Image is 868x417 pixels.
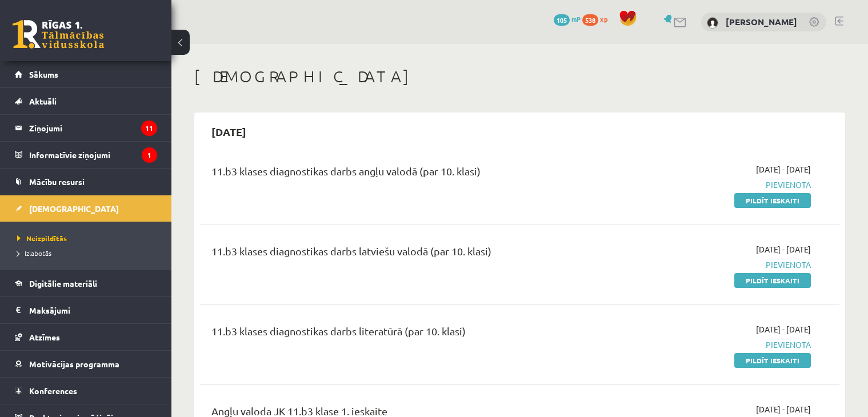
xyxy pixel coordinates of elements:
[600,14,607,23] span: xp
[142,147,157,163] i: 1
[15,115,157,141] a: Ziņojumi11
[15,270,157,296] a: Digitālie materiāli
[707,17,718,29] img: Anastasija Voino
[571,14,581,23] span: mP
[756,243,811,255] span: [DATE] - [DATE]
[29,115,157,141] legend: Ziņojumi
[756,323,811,335] span: [DATE] - [DATE]
[554,14,581,23] a: 105 mP
[15,169,157,195] a: Mācību resursi
[734,193,811,208] a: Pildīt ieskaiti
[211,163,605,185] div: 11.b3 klases diagnostikas darbs angļu valodā (par 10. klasi)
[622,259,811,271] span: Pievienota
[29,332,60,342] span: Atzīmes
[29,278,97,288] span: Digitālie materiāli
[17,248,51,258] span: Izlabotās
[15,378,157,404] a: Konferences
[726,16,797,27] a: [PERSON_NAME]
[211,323,605,344] div: 11.b3 klases diagnostikas darbs literatūrā (par 10. klasi)
[141,121,157,136] i: 11
[29,203,119,214] span: [DEMOGRAPHIC_DATA]
[756,403,811,415] span: [DATE] - [DATE]
[13,20,104,49] a: Rīgas 1. Tālmācības vidusskola
[29,177,85,187] span: Mācību resursi
[29,386,77,396] span: Konferences
[200,118,258,145] h2: [DATE]
[17,234,67,243] span: Neizpildītās
[734,273,811,288] a: Pildīt ieskaiti
[29,359,119,369] span: Motivācijas programma
[15,142,157,168] a: Informatīvie ziņojumi1
[622,339,811,351] span: Pievienota
[582,14,613,23] a: 538 xp
[211,243,605,264] div: 11.b3 klases diagnostikas darbs latviešu valodā (par 10. klasi)
[15,61,157,87] a: Sākums
[756,163,811,175] span: [DATE] - [DATE]
[17,248,160,258] a: Izlabotās
[29,297,157,323] legend: Maksājumi
[554,14,570,26] span: 105
[29,96,57,106] span: Aktuāli
[582,14,598,26] span: 538
[15,195,157,222] a: [DEMOGRAPHIC_DATA]
[15,351,157,377] a: Motivācijas programma
[29,142,157,168] legend: Informatīvie ziņojumi
[15,297,157,323] a: Maksājumi
[15,324,157,350] a: Atzīmes
[194,67,845,86] h1: [DEMOGRAPHIC_DATA]
[29,69,58,79] span: Sākums
[17,233,160,243] a: Neizpildītās
[622,179,811,191] span: Pievienota
[15,88,157,114] a: Aktuāli
[734,353,811,368] a: Pildīt ieskaiti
